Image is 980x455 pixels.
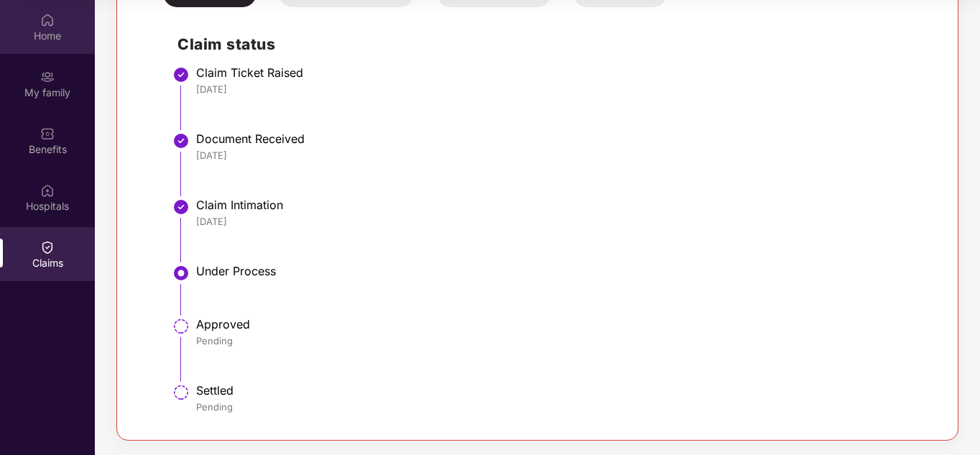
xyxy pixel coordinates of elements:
img: svg+xml;base64,PHN2ZyBpZD0iSG9zcGl0YWxzIiB4bWxucz0iaHR0cDovL3d3dy53My5vcmcvMjAwMC9zdmciIHdpZHRoPS... [40,183,55,198]
img: svg+xml;base64,PHN2ZyBpZD0iQmVuZWZpdHMiIHhtbG5zPSJodHRwOi8vd3d3LnczLm9yZy8yMDAwL3N2ZyIgd2lkdGg9Ij... [40,127,55,141]
img: svg+xml;base64,PHN2ZyBpZD0iSG9tZSIgeG1sbnM9Imh0dHA6Ly93d3cudzMub3JnLzIwMDAvc3ZnIiB3aWR0aD0iMjAiIG... [40,13,55,27]
div: Claim Intimation [196,198,926,212]
div: Document Received [196,132,926,146]
img: svg+xml;base64,PHN2ZyBpZD0iU3RlcC1QZW5kaW5nLTMyeDMyIiB4bWxucz0iaHR0cDovL3d3dy53My5vcmcvMjAwMC9zdm... [172,384,190,401]
img: svg+xml;base64,PHN2ZyBpZD0iU3RlcC1Eb25lLTMyeDMyIiB4bWxucz0iaHR0cDovL3d3dy53My5vcmcvMjAwMC9zdmciIH... [172,66,190,83]
div: Claim Ticket Raised [196,65,926,80]
div: Under Process [196,264,926,278]
img: svg+xml;base64,PHN2ZyBpZD0iU3RlcC1BY3RpdmUtMzJ4MzIiIHhtbG5zPSJodHRwOi8vd3d3LnczLm9yZy8yMDAwL3N2Zy... [172,265,190,282]
div: Approved [196,317,926,331]
div: [DATE] [196,215,926,228]
img: svg+xml;base64,PHN2ZyBpZD0iU3RlcC1QZW5kaW5nLTMyeDMyIiB4bWxucz0iaHR0cDovL3d3dy53My5vcmcvMjAwMC9zdm... [172,318,190,335]
h2: Claim status [177,32,926,56]
img: svg+xml;base64,PHN2ZyBpZD0iQ2xhaW0iIHhtbG5zPSJodHRwOi8vd3d3LnczLm9yZy8yMDAwL3N2ZyIgd2lkdGg9IjIwIi... [40,240,55,254]
div: Pending [196,334,926,347]
img: svg+xml;base64,PHN2ZyBpZD0iU3RlcC1Eb25lLTMyeDMyIiB4bWxucz0iaHR0cDovL3d3dy53My5vcmcvMjAwMC9zdmciIH... [172,132,190,150]
div: [DATE] [196,83,926,96]
img: svg+xml;base64,PHN2ZyB3aWR0aD0iMjAiIGhlaWdodD0iMjAiIHZpZXdCb3g9IjAgMCAyMCAyMCIgZmlsbD0ibm9uZSIgeG... [40,70,55,84]
div: [DATE] [196,149,926,162]
div: Settled [196,383,926,397]
img: svg+xml;base64,PHN2ZyBpZD0iU3RlcC1Eb25lLTMyeDMyIiB4bWxucz0iaHR0cDovL3d3dy53My5vcmcvMjAwMC9zdmciIH... [172,198,190,216]
div: Pending [196,400,926,413]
